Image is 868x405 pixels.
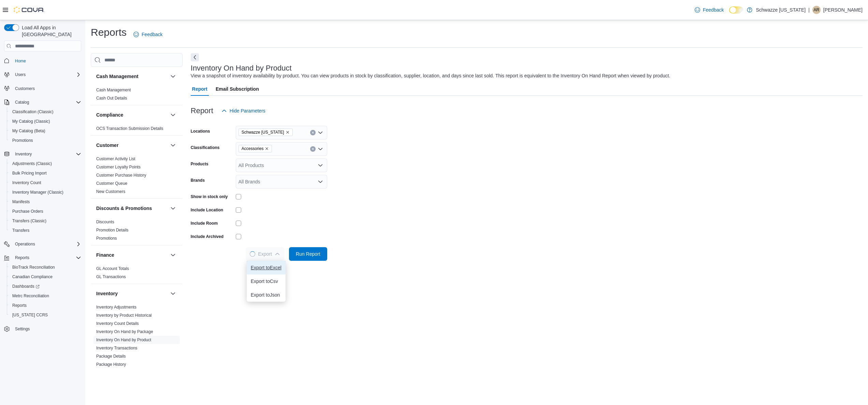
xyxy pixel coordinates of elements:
div: Finance [91,265,183,284]
p: [PERSON_NAME] [823,6,863,14]
button: Catalog [1,97,84,107]
a: Metrc Reconciliation [10,292,52,300]
span: Cash Out Details [96,95,127,101]
span: Feedback [142,31,162,38]
a: Inventory Count [10,179,44,187]
span: Loading [249,250,256,258]
a: Inventory On Hand by Package [96,329,153,334]
span: Export [250,247,280,261]
div: Inventory [91,303,183,404]
button: Reports [7,301,84,310]
a: Discounts [96,220,114,224]
button: Inventory [96,290,168,297]
span: Promotions [12,138,33,143]
span: Users [15,72,26,77]
span: BioTrack Reconciliation [10,263,81,271]
div: View a snapshot of inventory availability by product. You can view products in stock by classific... [191,72,670,79]
a: Canadian Compliance [10,273,55,281]
span: Inventory Count [12,180,41,185]
a: My Catalog (Classic) [10,117,53,125]
span: Promotion Details [96,227,129,233]
span: Run Report [296,251,320,257]
a: Promotions [10,136,36,145]
label: Show in stock only [191,194,228,199]
a: Customers [12,85,38,93]
button: My Catalog (Beta) [7,126,84,136]
button: Clear input [310,130,316,135]
a: Package History [96,362,126,367]
a: Transfers (Classic) [10,217,49,225]
span: Canadian Compliance [12,274,53,280]
a: Inventory Count Details [96,321,139,326]
span: Inventory Count [10,179,81,187]
label: Locations [191,129,210,134]
label: Include Location [191,207,223,213]
span: My Catalog (Beta) [10,127,81,135]
button: Open list of options [318,146,323,152]
button: Inventory Count [7,178,84,187]
span: Report [192,82,207,96]
div: Discounts & Promotions [91,218,183,245]
p: | [808,6,810,14]
span: Export to Excel [251,265,281,270]
span: Customers [12,84,81,93]
button: Promotions [7,136,84,145]
button: Inventory [169,289,177,298]
span: Adjustments (Classic) [10,160,81,168]
a: OCS Transaction Submission Details [96,126,163,131]
a: Customer Activity List [96,156,135,161]
button: Customer [169,141,177,149]
button: Open list of options [318,179,323,184]
button: Transfers [7,226,84,235]
span: Transfers [10,226,81,235]
span: Transfers (Classic) [12,218,46,224]
button: Customers [1,84,84,93]
span: Bulk Pricing Import [10,169,81,177]
button: Transfers (Classic) [7,216,84,226]
button: Hide Parameters [219,104,268,118]
button: Canadian Compliance [7,272,84,282]
span: BioTrack Reconciliation [12,265,55,270]
button: Metrc Reconciliation [7,291,84,301]
a: Inventory by Product Historical [96,313,152,318]
a: Package Details [96,354,126,359]
nav: Complex example [4,53,81,351]
a: Purchase Orders [10,207,46,215]
span: Customer Activity List [96,156,135,162]
span: Reports [10,301,81,310]
p: Schwazze [US_STATE] [756,6,806,14]
button: Operations [1,239,84,249]
span: Settings [15,326,30,332]
button: [US_STATE] CCRS [7,310,84,320]
a: GL Account Totals [96,266,129,271]
label: Products [191,161,208,167]
span: Export to Json [251,292,281,298]
span: Transfers (Classic) [10,217,81,225]
a: Feedback [692,3,726,17]
a: GL Transactions [96,274,126,279]
span: Catalog [15,100,29,105]
button: Settings [1,324,84,334]
span: Metrc Reconciliation [10,292,81,300]
span: Inventory [15,151,32,157]
button: Users [12,71,28,79]
a: Settings [12,325,32,333]
span: Inventory by Product Historical [96,313,152,318]
h3: Inventory On Hand by Product [191,64,292,72]
button: Next [191,53,199,61]
a: Inventory Adjustments [96,305,136,310]
button: Finance [169,251,177,259]
span: Accessories [242,145,264,152]
a: BioTrack Reconciliation [10,263,58,271]
span: Inventory Manager (Classic) [10,188,81,196]
span: Home [15,58,26,64]
div: Customer [91,155,183,198]
button: BioTrack Reconciliation [7,262,84,272]
img: Cova [14,6,44,13]
button: My Catalog (Classic) [7,117,84,126]
span: Inventory Manager (Classic) [12,190,63,195]
span: Cash Management [96,87,131,93]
